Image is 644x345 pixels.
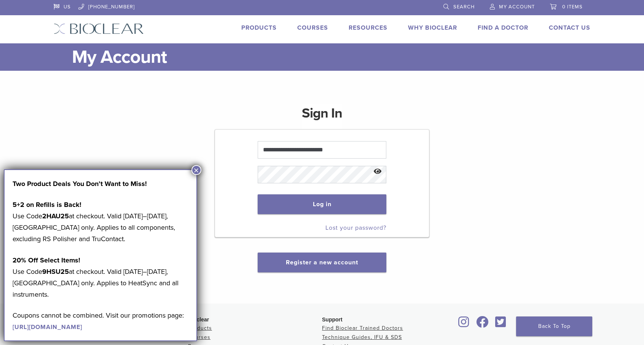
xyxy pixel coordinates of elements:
a: Courses [297,24,328,32]
h1: Sign In [302,104,342,129]
span: Bioclear [188,316,209,323]
a: [URL][DOMAIN_NAME] [13,323,82,331]
span: Search [453,4,475,10]
h1: My Account [72,43,590,71]
a: Bioclear [493,321,509,328]
strong: 20% Off Select Items! [13,256,80,264]
a: Bioclear [473,321,491,328]
button: Show password [370,162,386,181]
a: Contact Us [549,24,590,32]
a: Technique Guides, IFU & SDS [322,334,402,340]
img: Bioclear [54,23,144,34]
a: Products [188,325,212,331]
p: Use Code at checkout. Valid [DATE]–[DATE], [GEOGRAPHIC_DATA] only. Applies to all components, exc... [13,199,188,245]
span: Support [322,316,343,323]
p: Use Code at checkout. Valid [DATE]–[DATE], [GEOGRAPHIC_DATA] only. Applies to HeatSync and all in... [13,254,188,300]
p: Coupons cannot be combined. Visit our promotions page: [13,310,188,332]
button: Close [191,165,201,175]
a: Why Bioclear [408,24,457,32]
strong: 9HSU25 [42,267,69,276]
a: Products [241,24,277,32]
a: Bioclear [456,321,472,328]
a: Find Bioclear Trained Doctors [322,325,403,331]
strong: Two Product Deals You Don’t Want to Miss! [13,180,147,188]
strong: 2HAU25 [42,212,69,220]
a: Find A Doctor [478,24,528,32]
button: Log in [258,194,386,214]
button: Register a new account [258,253,386,272]
span: 0 items [562,4,583,10]
a: Resources [349,24,387,32]
a: Back To Top [516,316,592,336]
a: Register a new account [286,259,358,266]
strong: 5+2 on Refills is Back! [13,200,81,209]
span: My Account [499,4,535,10]
a: Courses [188,334,210,340]
a: Lost your password? [325,224,386,232]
